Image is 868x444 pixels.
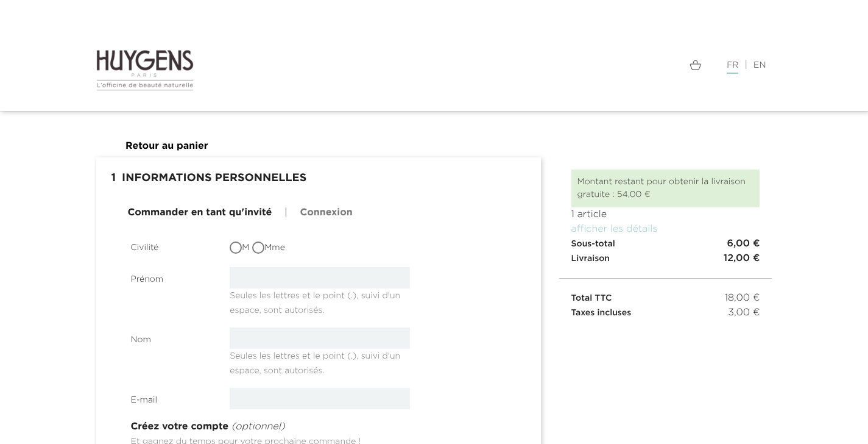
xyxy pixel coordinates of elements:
[230,242,249,254] label: M
[96,49,194,91] img: Huygens logo
[131,422,229,432] span: Créez votre compte
[122,388,221,407] label: E-mail
[122,235,221,254] label: Civilité
[231,422,285,432] span: (optionnel)
[122,267,221,286] label: Prénom
[571,207,760,222] p: 1 article
[577,177,746,199] span: Montant restant pour obtenir la livraison gratuite : 54,00 €
[300,206,352,220] a: Connexion
[571,240,615,248] span: Sous-total
[571,254,610,263] span: Livraison
[571,224,658,234] a: afficher les détails
[284,208,288,218] span: |
[252,242,285,254] label: Mme
[105,167,122,191] span: 1
[727,237,760,251] span: 6,00 €
[122,328,221,346] label: Nom
[571,294,612,303] span: Total TTC
[125,141,208,151] a: Retour au panier
[725,291,760,306] span: 18,00 €
[230,347,400,375] span: Seules les lettres et le point (.), suivi d'un espace, sont autorisés.
[571,309,632,317] span: Taxes incluses
[443,58,772,73] div: |
[128,206,272,220] a: Commander en tant qu'invité
[230,287,400,315] span: Seules les lettres et le point (.), suivi d'un espace, sont autorisés.
[724,251,760,266] span: 12,00 €
[728,306,760,320] span: 3,00 €
[105,167,532,191] h1: Informations personnelles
